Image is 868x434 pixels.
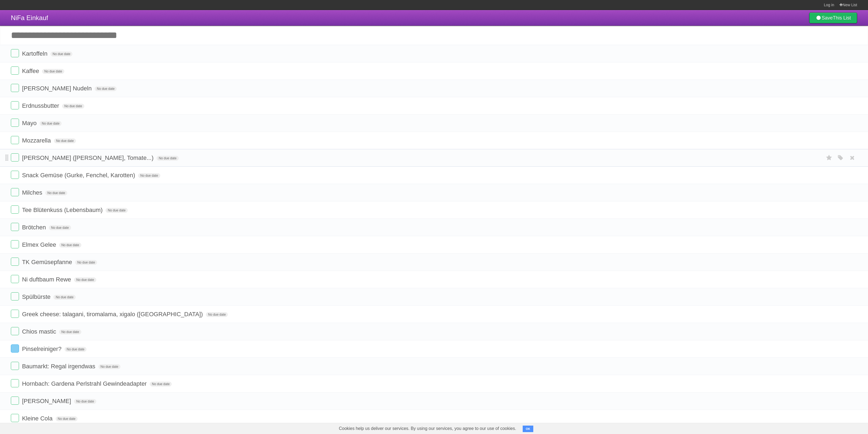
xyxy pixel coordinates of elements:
label: Done [11,188,19,196]
span: Cookies help us deliver our services. By using our services, you agree to our use of cookies. [333,423,522,434]
button: OK [523,426,533,432]
label: Done [11,414,19,422]
label: Done [11,84,19,92]
label: Done [11,397,19,405]
span: Baumarkt: Regal irgendwas [22,363,97,370]
span: No due date [53,295,75,300]
label: Done [11,258,19,266]
label: Done [11,205,19,214]
span: No due date [62,104,84,109]
span: NiFa Einkauf [11,14,48,21]
span: No due date [75,260,97,265]
span: No due date [59,330,81,334]
span: No due date [157,156,178,161]
span: Erdnussbutter [22,102,60,109]
span: No due date [65,347,87,352]
b: This List [833,15,851,21]
span: TK Gemüsepfanne [22,259,74,265]
label: Done [11,66,19,75]
span: No due date [50,52,72,56]
span: Mayo [22,120,38,126]
span: No due date [74,399,96,404]
label: Done [11,223,19,231]
span: Tee Blütenkuss (Lebensbaum) [22,207,104,213]
span: Snack Gemüse (Gurke, Fenchel, Karotten) [22,172,136,179]
span: Pinselreiniger? [22,346,63,352]
span: Hornbach: Gardena Perlstrahl Gewindeadapter [22,380,148,387]
span: No due date [74,277,96,282]
span: Chios mastic [22,328,58,335]
span: No due date [40,121,62,126]
label: Done [11,171,19,179]
span: No due date [59,243,81,248]
span: No due date [138,173,160,178]
span: No due date [56,416,78,421]
span: [PERSON_NAME] Nudeln [22,85,93,92]
span: [PERSON_NAME] [22,398,72,404]
span: [PERSON_NAME] ([PERSON_NAME], Tomate...) [22,154,155,161]
span: No due date [98,364,120,369]
label: Done [11,344,19,353]
span: No due date [54,138,76,143]
label: Done [11,119,19,127]
a: SaveThis List [809,12,857,23]
label: Done [11,153,19,161]
label: Done [11,49,19,57]
label: Done [11,327,19,335]
span: Brötchen [22,224,47,231]
span: Elmex Gelee [22,241,58,248]
span: Greek cheese: talagani, tiromalama, xigalo ([GEOGRAPHIC_DATA]) [22,311,204,318]
span: Mozzarella [22,137,52,144]
span: Kleine Cola [22,415,54,422]
label: Done [11,292,19,300]
label: Done [11,379,19,387]
span: Kaffee [22,68,40,74]
label: Done [11,310,19,318]
span: No due date [206,312,228,317]
label: Done [11,136,19,144]
span: No due date [42,69,64,74]
label: Done [11,101,19,109]
label: Star task [824,153,834,162]
span: Spülbürste [22,293,52,300]
label: Done [11,275,19,283]
label: Done [11,362,19,370]
span: Milches [22,189,44,196]
span: Kartoffeln [22,50,49,57]
span: No due date [45,191,67,195]
span: No due date [49,225,71,230]
span: No due date [150,382,172,387]
span: Ni duftbaum Rewe [22,276,72,283]
span: No due date [95,86,117,91]
span: No due date [106,208,127,213]
label: Done [11,240,19,248]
